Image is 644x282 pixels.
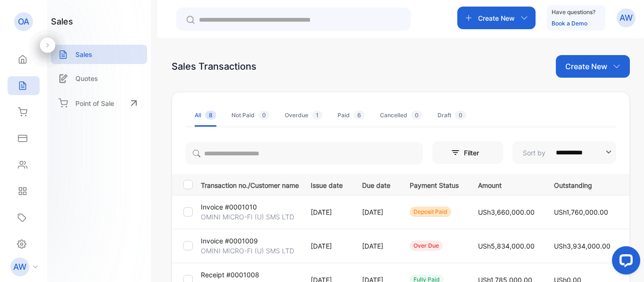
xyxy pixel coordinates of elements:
p: AW [13,261,26,273]
div: Not Paid [231,111,270,120]
p: Sort by [523,148,545,158]
span: 6 [354,111,365,120]
span: USh3,660,000.00 [478,208,535,216]
p: Create New [565,61,607,72]
p: OA [18,16,29,28]
div: deposit paid [410,207,451,217]
p: Point of Sale [75,98,114,108]
button: AW [617,7,636,29]
span: 0 [258,111,270,120]
h1: sales [51,15,73,28]
span: USh3,934,000.00 [554,242,611,250]
p: [DATE] [311,207,343,217]
span: USh1,760,000.00 [554,208,608,216]
p: Payment Status [410,178,459,190]
p: OMINI MICRO-FI (U) SMS LTD [201,246,294,256]
span: 1 [312,111,322,120]
p: [DATE] [362,207,390,217]
p: AW [619,12,633,24]
p: Have questions? [552,8,595,17]
div: Sales Transactions [172,59,256,73]
p: Create New [478,13,515,23]
p: Outstanding [554,178,611,190]
p: OMINI MICRO-FI (U) SMS LTD [201,212,294,222]
p: Invoice #0001010 [201,202,257,212]
p: Issue date [311,178,343,190]
span: USh5,834,000.00 [478,242,535,250]
span: 0 [411,111,422,120]
a: Sales [51,45,147,64]
p: [DATE] [362,241,390,251]
div: Paid [338,111,365,120]
iframe: LiveChat chat widget [604,242,644,282]
a: Book a Demo [552,20,587,27]
p: Quotes [75,73,98,83]
a: Quotes [51,69,147,88]
div: Draft [438,111,466,120]
p: Due date [362,178,390,190]
a: Point of Sale [51,93,147,113]
button: Create New [457,7,536,29]
p: Amount [478,178,535,190]
div: Cancelled [380,111,422,120]
p: Sales [75,49,92,59]
p: Receipt #0001008 [201,270,259,280]
div: All [195,111,216,120]
span: 8 [205,111,216,120]
p: Transaction no./Customer name [201,178,299,190]
button: Create New [556,55,630,78]
div: Overdue [285,111,322,120]
div: over due [410,241,443,251]
p: [DATE] [311,241,343,251]
p: Invoice #0001009 [201,236,258,246]
button: Sort by [512,141,616,164]
span: 0 [455,111,466,120]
